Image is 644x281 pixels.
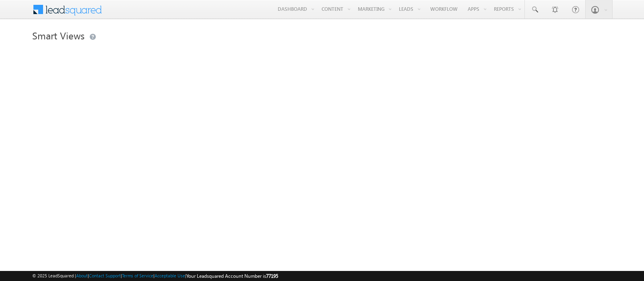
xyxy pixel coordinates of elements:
[32,29,85,42] span: Smart Views
[89,273,121,278] a: Contact Support
[32,272,278,280] span: © 2025 LeadSquared | | | | |
[76,273,88,278] a: About
[186,273,278,279] span: Your Leadsquared Account Number is
[122,273,153,278] a: Terms of Service
[155,273,185,278] a: Acceptable Use
[266,273,278,279] span: 77195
